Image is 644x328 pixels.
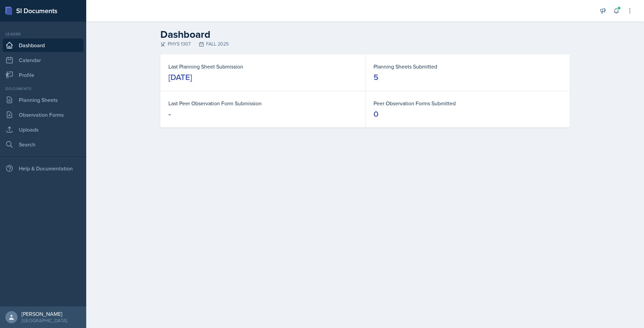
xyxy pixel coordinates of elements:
dt: Last Peer Observation Form Submission [168,99,357,107]
a: Dashboard [3,38,84,52]
a: Profile [3,68,84,82]
div: 5 [374,72,378,83]
a: Calendar [3,53,84,67]
div: - [168,109,171,119]
h2: Dashboard [160,28,570,40]
div: [PERSON_NAME] [22,310,67,317]
div: Help & Documentation [3,162,84,175]
div: 0 [374,109,379,119]
dt: Peer Observation Forms Submitted [374,99,562,107]
a: Search [3,138,84,151]
div: [GEOGRAPHIC_DATA] [22,317,67,324]
dt: Planning Sheets Submitted [374,62,562,71]
a: Uploads [3,123,84,136]
div: PHYS 1307 FALL 2025 [160,40,570,48]
div: Documents [3,86,84,92]
dt: Last Planning Sheet Submission [168,62,357,71]
div: [DATE] [168,72,192,83]
a: Planning Sheets [3,93,84,107]
a: Observation Forms [3,108,84,121]
div: Leader [3,31,84,37]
